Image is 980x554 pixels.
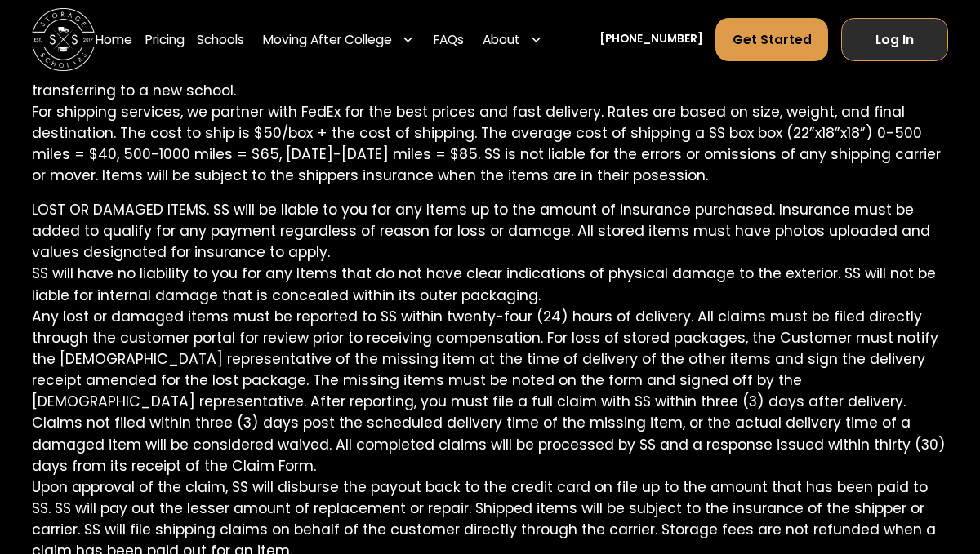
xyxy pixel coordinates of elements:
img: Storage Scholars main logo [32,8,96,72]
a: Pricing [145,17,185,61]
p: SHIPPING. In addition to storage services, SS coordinates shipping services. We can coordinate th... [32,37,949,186]
div: About [483,30,520,49]
a: Schools [197,17,244,61]
a: Get Started [715,18,828,60]
div: Moving After College [257,17,421,61]
a: [PHONE_NUMBER] [599,31,703,47]
a: Log In [841,18,949,60]
div: Moving After College [263,30,392,49]
a: Home [96,17,132,61]
a: FAQs [434,17,464,61]
div: About [476,17,549,61]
